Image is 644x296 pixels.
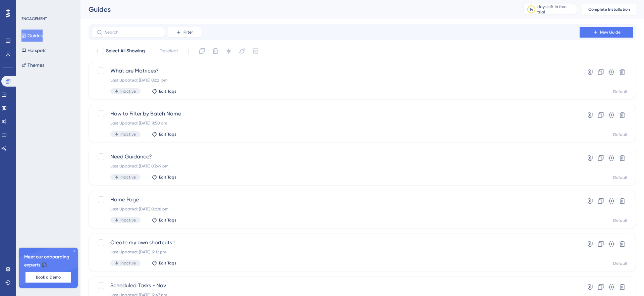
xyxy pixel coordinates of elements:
[159,132,176,137] span: Edit Tags
[21,59,44,71] button: Themes
[159,47,178,55] span: Deselect
[613,89,628,94] div: Default
[159,217,176,223] span: Edit Tags
[110,120,560,126] div: Last Updated: [DATE] 11:50 am
[153,45,184,57] button: Deselect
[21,30,43,42] button: Guides
[110,196,560,204] span: Home Page
[168,27,201,38] button: Filter
[152,89,176,94] button: Edit Tags
[582,4,636,15] button: Complete Installation
[613,218,628,223] div: Default
[152,175,176,180] button: Edit Tags
[89,5,506,14] div: Guides
[120,217,136,223] span: Inactive
[152,132,176,137] button: Edit Tags
[159,89,176,94] span: Edit Tags
[580,27,633,38] button: New Guide
[110,206,560,212] div: Last Updated: [DATE] 02:28 pm
[21,44,46,56] button: Hotspots
[110,153,560,161] span: Need Guidance?
[106,47,145,55] span: Select All Showing
[21,16,47,21] div: ENGAGEMENT
[600,30,621,35] span: New Guide
[120,175,136,180] span: Inactive
[25,272,71,283] button: Book a Demo
[110,249,560,255] div: Last Updated: [DATE] 12:12 pm
[110,110,560,118] span: How to Filter by Batch Name
[183,30,193,35] span: Filter
[152,217,176,223] button: Edit Tags
[537,4,575,15] div: days left in free trial
[36,275,61,280] span: Book a Demo
[105,30,159,35] input: Search
[110,282,560,290] span: Scheduled Tasks - Nav
[110,78,560,83] div: Last Updated: [DATE] 02:21 pm
[613,175,628,180] div: Default
[120,132,136,137] span: Inactive
[613,132,628,137] div: Default
[110,239,560,247] span: Create my own shortcuts !
[120,89,136,94] span: Inactive
[159,175,176,180] span: Edit Tags
[120,260,136,266] span: Inactive
[110,67,560,75] span: What are Matrices?
[613,261,628,266] div: Default
[530,7,533,12] div: 14
[152,260,176,266] button: Edit Tags
[588,7,630,12] span: Complete Installation
[24,253,72,269] span: Meet our onboarding experts 🎧
[159,260,176,266] span: Edit Tags
[110,163,560,169] div: Last Updated: [DATE] 03:49 pm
